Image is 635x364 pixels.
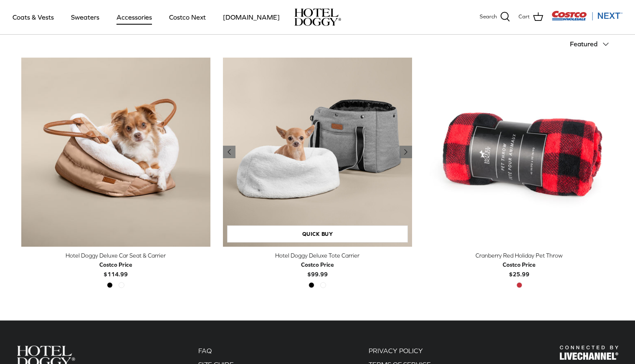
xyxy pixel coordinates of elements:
b: $114.99 [99,260,132,277]
a: Hotel Doggy Deluxe Car Seat & Carrier Costco Price$114.99 [21,251,210,279]
a: Coats & Vests [5,3,61,31]
img: hoteldoggycom [294,8,341,26]
button: Featured [570,35,614,53]
div: Costco Price [301,260,334,269]
a: Previous [223,146,235,158]
span: Cart [519,13,530,21]
b: $25.99 [503,260,536,277]
a: Search [480,12,510,23]
a: Hotel Doggy Deluxe Car Seat & Carrier [21,58,210,247]
a: Sweaters [63,3,107,31]
a: Visit Costco Next [552,16,622,22]
a: Costco Next [162,3,213,31]
a: Cranberry Red Holiday Pet Throw Costco Price$25.99 [425,251,614,279]
span: Featured [570,40,597,48]
a: PRIVACY POLICY [369,347,423,354]
span: Search [480,13,497,21]
a: Accessories [109,3,159,31]
div: Hotel Doggy Deluxe Tote Carrier [223,251,412,260]
a: Cart [519,12,543,23]
div: Cranberry Red Holiday Pet Throw [425,251,614,260]
b: $99.99 [301,260,334,277]
img: Hotel Doggy Costco Next [560,346,618,360]
a: Hotel Doggy Deluxe Tote Carrier [223,58,412,247]
a: [DOMAIN_NAME] [215,3,287,31]
div: Hotel Doggy Deluxe Car Seat & Carrier [21,251,210,260]
a: Cranberry Red Holiday Pet Throw [425,58,614,247]
div: Costco Price [99,260,132,269]
div: Costco Price [503,260,536,269]
img: Costco Next [552,10,622,21]
a: Previous [400,146,412,158]
a: Quick buy [227,225,408,243]
a: Hotel Doggy Deluxe Tote Carrier Costco Price$99.99 [223,251,412,279]
a: hoteldoggy.com hoteldoggycom [294,8,341,26]
a: FAQ [198,347,212,354]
